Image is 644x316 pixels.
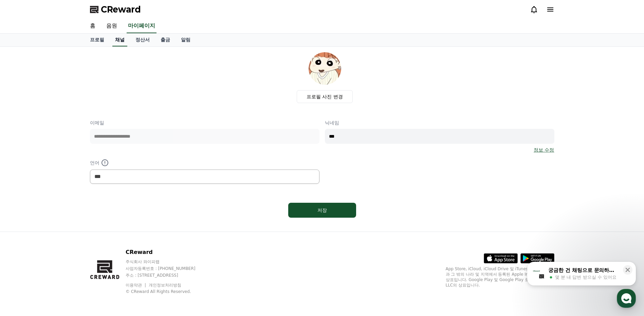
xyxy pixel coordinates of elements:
[62,225,70,231] span: 대화
[309,52,341,85] img: profile_image
[126,259,208,264] p: 주식회사 와이피랩
[126,283,147,288] a: 이용약관
[90,159,319,167] p: 언어
[302,207,343,214] div: 저장
[288,203,356,218] button: 저장
[90,4,141,15] a: CReward
[45,215,88,232] a: 대화
[149,283,181,288] a: 개인정보처리방침
[90,119,319,126] p: 이메일
[126,289,208,294] p: © CReward All Rights Reserved.
[101,19,123,33] a: 음원
[101,4,141,15] span: CReward
[21,225,25,231] span: 홈
[297,90,353,103] label: 프로필 사진 변경
[112,34,127,46] a: 채널
[325,119,554,126] p: 닉네임
[126,266,208,271] p: 사업자등록번호 : [PHONE_NUMBER]
[105,225,113,231] span: 설정
[88,215,130,232] a: 설정
[2,215,45,232] a: 홈
[85,19,101,33] a: 홈
[126,273,208,278] p: 주소 : [STREET_ADDRESS]
[127,19,157,33] a: 마이페이지
[126,248,208,256] p: CReward
[446,266,554,288] p: App Store, iCloud, iCloud Drive 및 iTunes Store는 미국과 그 밖의 나라 및 지역에서 등록된 Apple Inc.의 서비스 상표입니다. Goo...
[534,146,554,153] a: 정보 수정
[155,34,176,46] a: 출금
[176,34,196,46] a: 알림
[85,34,110,46] a: 프로필
[130,34,155,46] a: 정산서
